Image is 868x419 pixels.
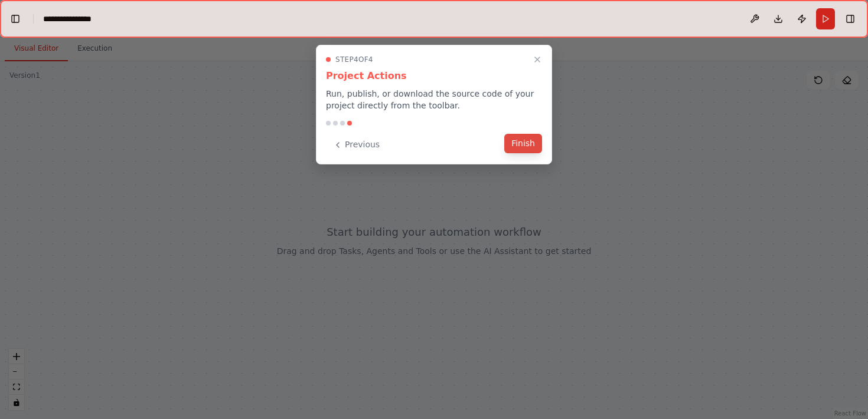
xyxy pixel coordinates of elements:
[530,52,544,67] button: Close walkthrough
[335,55,373,64] span: Step 4 of 4
[326,88,542,111] p: Run, publish, or download the source code of your project directly from the toolbar.
[326,69,542,83] h3: Project Actions
[504,134,542,153] button: Finish
[7,11,24,27] button: Hide left sidebar
[326,135,387,154] button: Previous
